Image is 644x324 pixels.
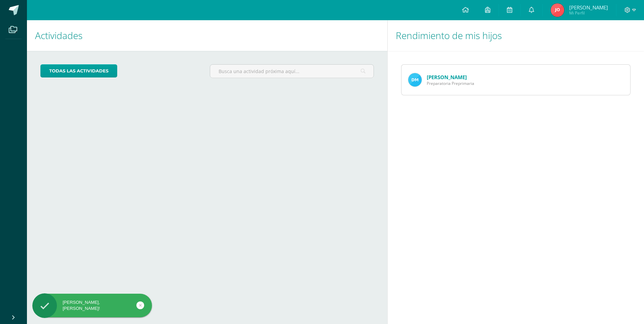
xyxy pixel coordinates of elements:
[32,299,152,312] div: [PERSON_NAME], [PERSON_NAME]!
[427,80,474,86] span: Preparatoria Preprimaria
[396,20,636,51] h1: Rendimiento de mis hijos
[569,4,608,11] span: [PERSON_NAME]
[408,73,422,87] img: 43a9d16deeeee4f3d523d58d2e3ed1a5.png
[551,3,564,17] img: d497ed8dc5ad57f122328907b30f78fe.png
[40,64,117,77] a: todas las Actividades
[35,20,379,51] h1: Actividades
[210,65,374,78] input: Busca una actividad próxima aquí...
[569,10,608,16] span: Mi Perfil
[427,74,467,80] a: [PERSON_NAME]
